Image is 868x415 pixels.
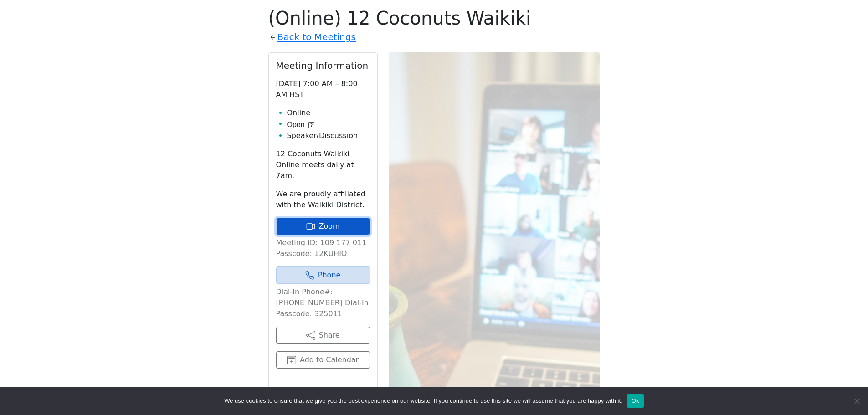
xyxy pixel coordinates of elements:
[276,266,370,284] a: Phone
[224,396,622,405] span: We use cookies to ensure that we give you the best experience on our website. If you continue to ...
[277,29,356,45] a: Back to Meetings
[276,149,370,181] p: 12 Coconuts Waikiki Online meets daily at 7am.
[276,78,370,100] p: [DATE] 7:00 AM – 8:00 AM HST
[627,394,644,408] button: Ok
[276,351,370,369] button: Add to Calendar
[287,119,314,130] button: Open
[287,108,370,118] li: Online
[276,189,370,210] p: We are proudly affiliated with the Waikiki District.
[276,60,370,71] h2: Meeting Information
[287,130,370,141] li: Speaker/Discussion
[276,384,370,410] small: This listing is provided by:
[287,119,305,130] span: Open
[268,7,600,29] h1: (Online) 12 Coconuts Waikiki
[276,327,370,344] button: Share
[852,396,861,405] span: No
[276,237,370,259] p: Meeting ID: 109 177 011 Passcode: 12KUHIO
[276,218,370,235] a: Zoom
[276,287,370,319] p: Dial-In Phone#: [PHONE_NUMBER] Dial-In Passcode: 325011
